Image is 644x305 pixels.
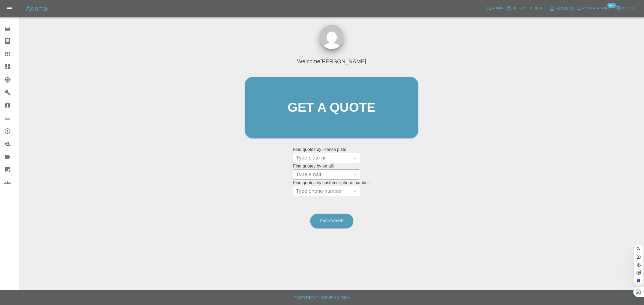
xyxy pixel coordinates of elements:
a: Get a quote [245,77,418,138]
h5: Axioma [26,4,47,13]
h4: Welcome [PERSON_NAME] [297,57,366,65]
span: Notifications [582,5,610,12]
grid: Find quotes by email: [293,164,370,180]
span: Admin [492,5,504,12]
span: Logout [621,5,636,12]
button: Help & Feedback [505,4,547,13]
a: Admin [485,4,505,13]
button: Notifications [575,4,612,13]
img: ... [320,25,344,49]
span: 99+ [607,3,616,8]
span: Account [556,6,574,12]
button: Logout [614,4,638,13]
h6: Copyright © 2025 Axioma [4,294,640,302]
grid: Find quotes by license plate: [293,147,370,163]
grid: Find quotes by customer phone number: [293,180,370,196]
a: Dashboard [310,214,353,228]
a: Account [547,4,575,13]
span: Help & Feedback [512,5,546,12]
button: Open drawer [3,2,16,15]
